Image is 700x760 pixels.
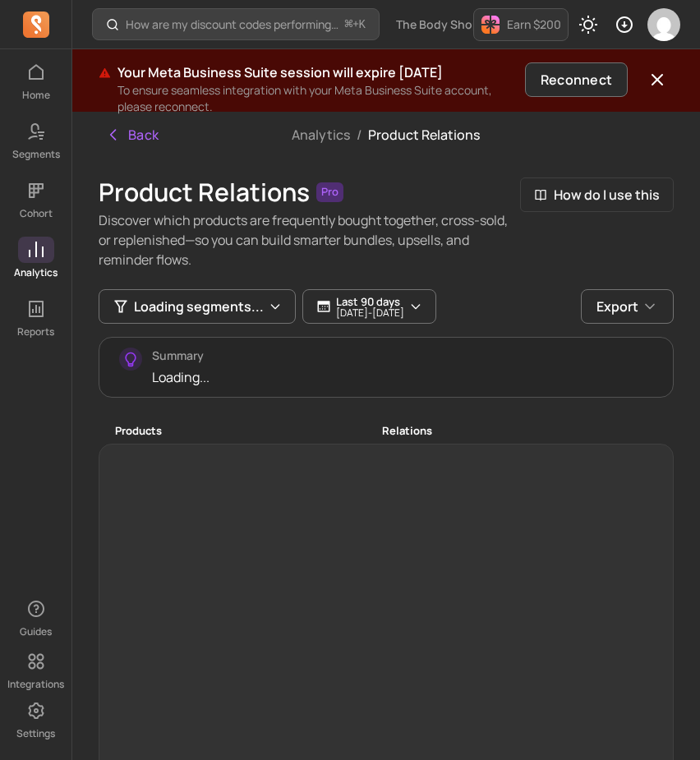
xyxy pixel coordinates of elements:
p: Reports [17,325,54,339]
span: / [350,126,368,144]
button: Earn $200 [473,8,569,41]
button: Loading segments... [99,289,296,324]
p: Products [115,424,162,437]
p: Last 90 days [336,295,404,308]
span: Export [596,297,638,316]
p: Settings [16,727,55,740]
button: Guides [18,592,54,642]
span: Product Relations [368,126,480,144]
p: Home [22,89,50,102]
a: Analytics [292,126,350,144]
p: To ensure seamless integration with your Meta Business Suite account, please reconnect. [117,82,518,115]
button: Export [581,289,674,324]
div: Loading... [152,367,210,387]
button: Toggle dark mode [572,8,605,41]
p: Cohort [20,207,53,220]
button: Back [99,118,166,151]
p: Segments [12,148,60,161]
h1: Product Relations [99,177,310,207]
p: [DATE] - [DATE] [336,308,404,318]
kbd: ⌘ [344,15,353,35]
p: Analytics [14,266,58,279]
p: Relations [372,424,432,437]
button: The Body Shop [386,10,509,39]
p: Guides [20,625,52,638]
p: How are my discount codes performing daily? [126,16,338,33]
span: Pro [316,182,343,202]
button: How do I use this [520,177,674,212]
kbd: K [359,18,366,31]
img: avatar [647,8,680,41]
button: Last 90 days[DATE]-[DATE] [302,289,436,324]
span: + [345,16,366,33]
p: Earn $200 [507,16,561,33]
button: Reconnect [525,62,628,97]
span: The Body Shop [396,16,480,33]
button: How are my discount codes performing daily?⌘+K [92,8,380,40]
p: Your Meta Business Suite session will expire [DATE] [117,62,518,82]
span: Loading segments... [134,297,264,316]
p: Discover which products are frequently bought together, cross-sold, or replenished—so you can bui... [99,210,520,269]
p: Integrations [7,678,64,691]
p: Summary [152,348,210,364]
